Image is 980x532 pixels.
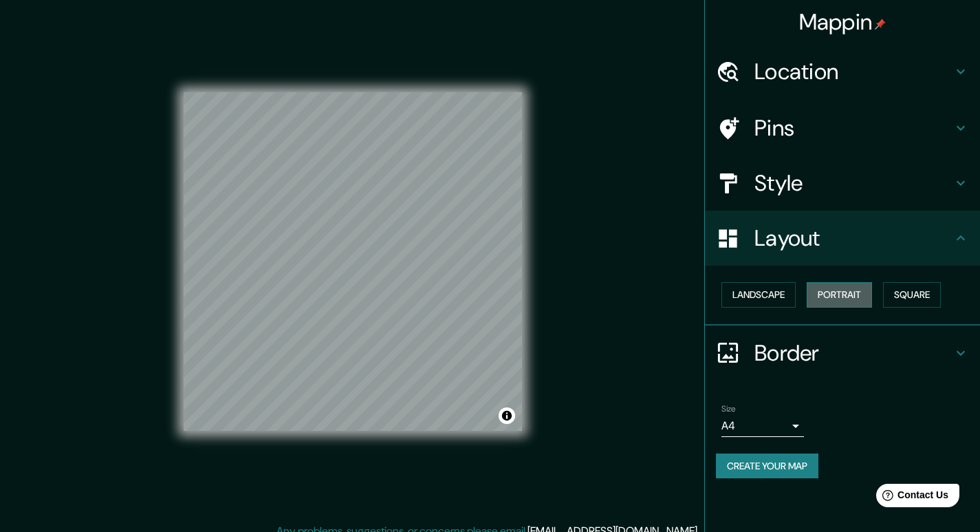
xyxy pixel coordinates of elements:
[705,156,980,211] div: Style
[705,211,980,266] div: Layout
[184,92,522,431] canvas: Map
[499,407,515,424] button: Toggle attribution
[807,282,872,308] button: Portrait
[754,339,952,367] h4: Border
[721,282,796,308] button: Landscape
[705,100,980,156] div: Pins
[721,415,804,437] div: A4
[799,8,886,36] h4: Mappin
[858,478,965,517] iframe: Help widget launcher
[754,224,952,252] h4: Layout
[721,403,736,414] label: Size
[754,114,952,142] h4: Pins
[883,282,941,308] button: Square
[875,19,886,30] img: pin-icon.png
[705,44,980,99] div: Location
[754,58,952,85] h4: Location
[716,454,818,479] button: Create your map
[754,169,952,197] h4: Style
[705,326,980,381] div: Border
